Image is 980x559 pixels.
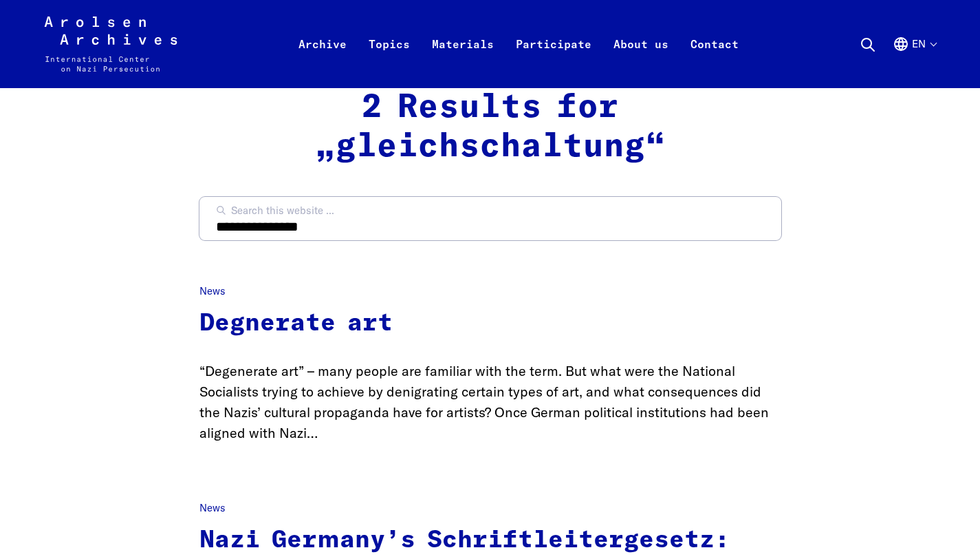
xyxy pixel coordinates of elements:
nav: Primary [287,17,750,72]
p: “Degenerate art” – many people are familiar with the term. But what were the National Socialists ... [199,361,781,443]
a: Topics [358,33,421,88]
p: News [199,284,781,299]
h2: 2 Results for „gleichschaltung“ [199,88,781,167]
a: Materials [421,33,505,88]
a: About us [602,33,679,88]
button: English, language selection [893,36,936,85]
a: Archive [287,33,358,88]
a: Degnerate art [199,311,393,336]
a: Contact [679,33,750,88]
a: Participate [505,33,602,88]
p: News [199,500,781,516]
